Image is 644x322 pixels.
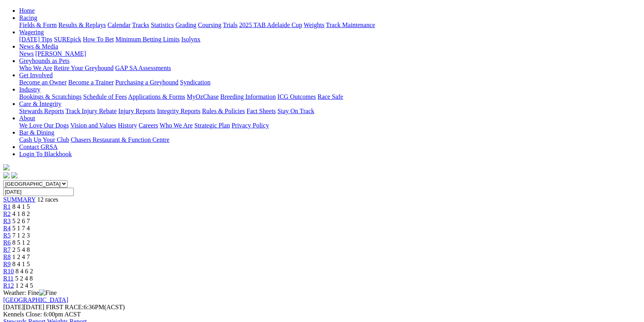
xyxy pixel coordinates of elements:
a: SUREpick [54,36,81,43]
a: R5 [3,232,11,239]
a: R2 [3,210,11,217]
a: Isolynx [181,36,200,43]
a: Stay On Track [277,108,314,114]
span: FIRST RACE: [46,304,83,310]
span: 5 2 4 8 [15,275,33,282]
a: R4 [3,225,11,232]
a: Become an Owner [19,79,67,86]
div: Get Involved [19,79,641,86]
a: Grading [176,22,196,28]
span: R12 [3,282,14,289]
a: News [19,50,34,57]
a: MyOzChase [187,93,219,100]
a: Contact GRSA [19,143,57,150]
a: Bar & Dining [19,129,54,136]
a: Strategic Plan [194,122,230,129]
a: Greyhounds as Pets [19,57,69,64]
a: Syndication [180,79,210,86]
a: R6 [3,239,11,246]
span: 6:36PM(ACST) [46,304,125,310]
span: 4 1 8 2 [12,210,30,217]
a: News & Media [19,43,58,50]
a: Coursing [198,22,222,28]
a: SUMMARY [3,196,36,203]
a: Bookings & Scratchings [19,93,81,100]
a: Who We Are [19,65,52,71]
a: ICG Outcomes [277,93,316,100]
span: 8 4 6 2 [16,268,33,275]
a: [GEOGRAPHIC_DATA] [3,296,68,303]
span: [DATE] [3,304,24,310]
a: Calendar [107,22,131,28]
a: How To Bet [83,36,114,43]
a: Purchasing a Greyhound [115,79,178,86]
div: About [19,122,641,129]
a: Wagering [19,29,44,35]
span: [DATE] [3,304,44,310]
a: Get Involved [19,72,53,79]
div: Kennels Close: 6:00pm ACST [3,311,641,318]
a: Fact Sheets [247,108,276,114]
span: 5 2 6 7 [12,218,30,224]
a: Injury Reports [118,108,155,114]
a: R1 [3,203,11,210]
span: 5 1 7 4 [12,225,30,232]
a: [PERSON_NAME] [35,50,86,57]
span: 1 2 4 5 [16,282,33,289]
a: Race Safe [317,93,343,100]
a: Stewards Reports [19,108,64,114]
a: Login To Blackbook [19,151,72,157]
span: R3 [3,218,11,224]
span: 7 1 2 3 [12,232,30,239]
a: Careers [139,122,158,129]
img: facebook.svg [3,172,10,179]
span: R7 [3,246,11,253]
span: 12 races [37,196,58,203]
a: Results & Replays [58,22,106,28]
a: History [118,122,137,129]
a: Privacy Policy [232,122,269,129]
a: Vision and Values [70,122,116,129]
div: Industry [19,93,641,100]
a: Minimum Betting Limits [115,36,180,43]
a: Integrity Reports [157,108,200,114]
a: Fields & Form [19,22,57,28]
img: twitter.svg [11,172,18,179]
a: Track Maintenance [326,22,375,28]
a: Who We Are [160,122,193,129]
a: Chasers Restaurant & Function Centre [71,136,169,143]
a: Become a Trainer [68,79,114,86]
a: R11 [3,275,14,282]
div: Bar & Dining [19,136,641,143]
a: Trials [223,22,238,28]
a: Home [19,7,35,14]
a: R8 [3,253,11,260]
a: GAP SA Assessments [115,65,171,71]
a: About [19,115,35,122]
a: Industry [19,86,40,93]
a: Applications & Forms [128,93,185,100]
a: Cash Up Your Club [19,136,69,143]
input: Select date [3,188,74,196]
a: Rules & Policies [202,108,245,114]
img: Fine [39,289,57,296]
a: R10 [3,268,14,275]
a: R9 [3,261,11,267]
span: 8 5 1 2 [12,239,30,246]
a: We Love Our Dogs [19,122,69,129]
span: Weather: Fine [3,289,57,296]
a: Tracks [132,22,149,28]
a: 2025 TAB Adelaide Cup [239,22,302,28]
span: 1 2 4 7 [12,253,30,260]
a: Statistics [151,22,174,28]
span: 8 4 1 5 [12,203,30,210]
